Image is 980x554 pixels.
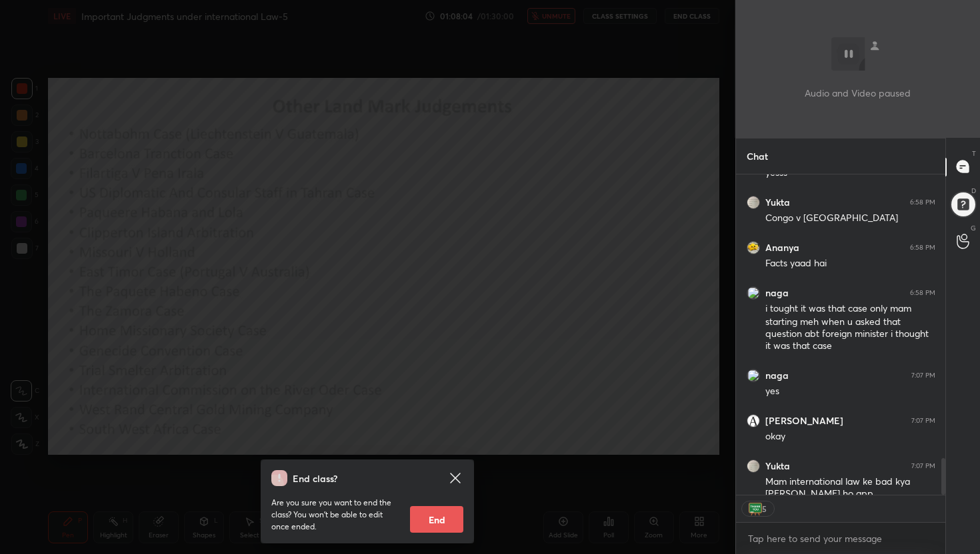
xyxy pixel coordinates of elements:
[765,302,935,316] div: i tought it was that case only mam
[410,506,463,533] button: End
[293,471,337,485] h4: End class?
[747,286,760,300] img: 3
[971,186,976,196] p: D
[910,244,935,252] div: 6:58 PM
[911,372,935,380] div: 7:07 PM
[910,289,935,297] div: 6:58 PM
[765,430,935,443] div: okay
[762,503,767,514] div: 5
[765,370,789,382] h6: naga
[765,257,935,270] div: Facts yaad hai
[747,414,760,427] img: 3b458221a031414897e0d1e0ab31a91c.jpg
[765,475,935,501] div: Mam international law ke bad kya [PERSON_NAME] ho app
[747,459,760,473] img: a0c2b002f7f747a6b4a05ed90d07663c.jpg
[765,287,789,299] h6: naga
[747,369,760,382] img: 3
[972,148,976,158] p: T
[765,460,790,472] h6: Yukta
[765,316,935,353] div: starting meh when u asked that question abt foreign minister i thought it was that case
[911,417,935,425] div: 7:07 PM
[271,497,399,533] p: Are you sure you want to end the class? You won’t be able to edit once ended.
[736,174,946,495] div: grid
[805,86,911,100] p: Audio and Video paused
[910,198,935,206] div: 6:58 PM
[765,385,935,398] div: yes
[747,196,760,209] img: a0c2b002f7f747a6b4a05ed90d07663c.jpg
[971,223,976,233] p: G
[747,241,760,254] img: 2b7a80b8775a413aadbe4c0ecc3d94e0.jpg
[736,138,779,174] p: Chat
[911,462,935,470] div: 7:07 PM
[765,415,843,427] h6: [PERSON_NAME]
[749,502,762,515] img: thank_you.png
[765,196,790,208] h6: Yukta
[765,242,799,254] h6: Ananya
[765,166,935,180] div: yesss
[765,212,935,225] div: Congo v [GEOGRAPHIC_DATA]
